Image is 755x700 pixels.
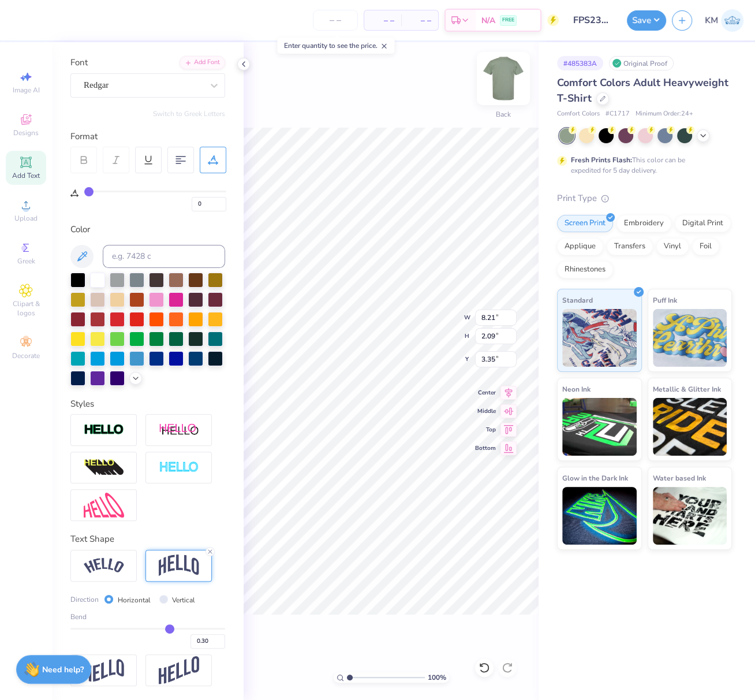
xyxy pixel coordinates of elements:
span: Glow in the Dark Ink [562,472,628,484]
span: Bottom [475,444,496,452]
span: Top [475,426,496,434]
img: Flag [84,659,124,682]
span: Greek [17,256,35,266]
div: Screen Print [557,215,613,232]
button: Switch to Greek Letters [153,109,225,118]
span: Bend [70,612,87,622]
span: Comfort Colors [557,109,600,119]
img: Rise [159,656,199,684]
span: Designs [13,128,39,137]
span: Add Text [12,171,40,180]
span: KM [705,14,718,27]
span: Standard [562,294,593,306]
span: – – [371,14,394,27]
img: Stroke [84,423,124,437]
div: Transfers [607,238,653,255]
img: Katrina Mae Mijares [721,9,743,32]
label: Horizontal [118,595,151,605]
span: Clipart & logos [6,299,46,318]
span: 100 % [428,672,446,683]
img: Back [480,55,526,102]
div: Text Shape [70,533,225,546]
img: Metallic & Glitter Ink [653,398,727,456]
input: e.g. 7428 c [103,245,225,268]
div: Embroidery [616,215,671,232]
img: Shadow [159,423,199,437]
span: Water based Ink [653,472,706,484]
span: Minimum Order: 24 + [636,109,693,119]
div: Foil [692,238,719,255]
div: Digital Print [675,215,731,232]
span: Decorate [12,351,40,360]
span: Middle [475,407,496,415]
img: Water based Ink [653,487,727,545]
img: Standard [562,309,637,367]
span: Direction [70,594,99,605]
img: Arc [84,558,124,574]
span: Metallic & Glitter Ink [653,383,721,395]
div: Print Type [557,192,732,205]
div: Original Proof [609,56,674,70]
button: Save [627,10,666,31]
img: 3d Illusion [84,459,124,477]
div: Styles [70,397,225,411]
div: Applique [557,238,603,255]
label: Vertical [172,595,195,605]
span: N/A [481,14,495,27]
img: Free Distort [84,493,124,517]
div: This color can be expedited for 5 day delivery. [571,155,713,176]
span: Center [475,389,496,397]
div: Color [70,223,225,236]
div: Format [70,130,226,143]
span: # C1717 [606,109,630,119]
span: Neon Ink [562,383,590,395]
span: – – [408,14,431,27]
div: # 485383A [557,56,603,70]
img: Negative Space [159,461,199,474]
div: Enter quantity to see the price. [277,38,394,54]
div: Add Font [180,56,225,69]
div: Rhinestones [557,261,613,278]
strong: Need help? [42,664,84,675]
img: Neon Ink [562,398,637,456]
span: Image AI [13,85,40,95]
strong: Fresh Prints Flash: [571,155,632,165]
input: Untitled Design [565,9,621,32]
span: Upload [14,214,38,223]
input: – – [313,10,358,31]
img: Arch [159,554,199,576]
span: Comfort Colors Adult Heavyweight T-Shirt [557,76,728,105]
span: FREE [502,16,514,24]
img: Puff Ink [653,309,727,367]
label: Font [70,56,88,69]
img: Glow in the Dark Ink [562,487,637,545]
span: Puff Ink [653,294,677,306]
div: Vinyl [656,238,689,255]
a: KM [705,9,743,32]
div: Back [496,109,511,120]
